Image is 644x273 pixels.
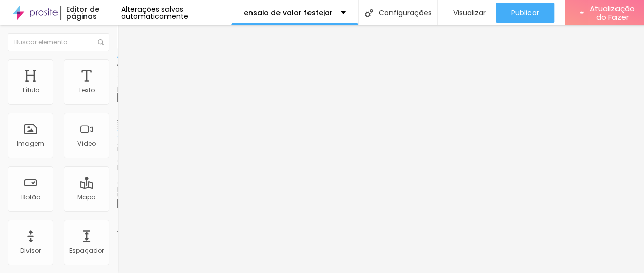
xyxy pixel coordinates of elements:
[590,3,635,22] font: Atualização do Fazer
[378,8,431,18] font: Configurações
[244,8,333,18] font: ensaio de valor festejar
[453,8,486,18] font: Visualizar
[77,139,96,148] font: Vídeo
[77,193,96,201] font: Mapa
[98,39,104,45] img: Ícone
[78,86,95,94] font: Texto
[121,4,188,21] font: Alterações salvas automaticamente
[496,3,554,23] button: Publicar
[69,246,104,255] font: Espaçador
[22,86,39,94] font: Título
[8,33,109,51] input: Buscar elemento
[438,3,496,23] button: Visualizar
[511,8,539,18] font: Publicar
[365,9,373,17] img: Ícone
[17,139,44,148] font: Imagem
[66,4,99,21] font: Editor de páginas
[20,246,41,255] font: Divisor
[21,193,40,201] font: Botão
